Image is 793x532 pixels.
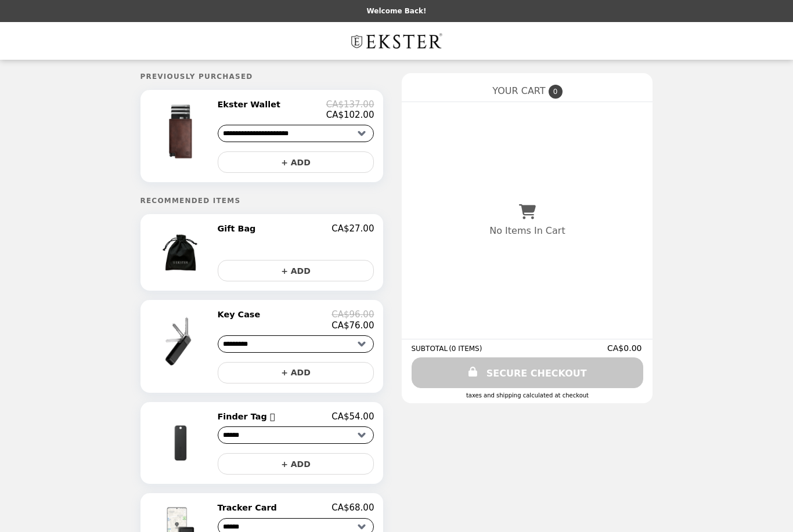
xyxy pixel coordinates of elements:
[149,411,215,475] img: Finder Tag 
[218,362,374,383] button: + ADD
[348,29,445,53] img: Brand Logo
[218,411,280,422] h2: Finder Tag 
[218,335,374,353] select: Select a product variant
[492,85,545,96] span: YOUR CART
[411,345,449,353] span: SUBTOTAL
[218,309,265,320] h2: Key Case
[140,73,384,81] h5: Previously Purchased
[218,426,374,444] select: Select a product variant
[218,453,374,475] button: + ADD
[331,502,374,513] p: CA$68.00
[411,392,643,399] div: Taxes and Shipping calculated at checkout
[218,223,261,234] h2: Gift Bag
[218,99,285,110] h2: Ekster Wallet
[331,309,374,320] p: CA$96.00
[366,7,426,15] p: Welcome Back!
[449,345,482,353] span: ( 0 ITEMS )
[331,411,374,422] p: CA$54.00
[148,309,216,374] img: Key Case
[218,260,374,281] button: + ADD
[489,225,565,236] p: No Items In Cart
[148,99,216,164] img: Ekster Wallet
[218,151,374,173] button: + ADD
[549,85,563,99] span: 0
[331,320,374,331] p: CA$76.00
[140,197,384,205] h5: Recommended Items
[152,223,212,281] img: Gift Bag
[326,110,374,120] p: CA$102.00
[326,99,374,110] p: CA$137.00
[331,223,374,234] p: CA$27.00
[218,125,374,142] select: Select a product variant
[218,502,282,513] h2: Tracker Card
[607,343,643,353] span: CA$0.00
